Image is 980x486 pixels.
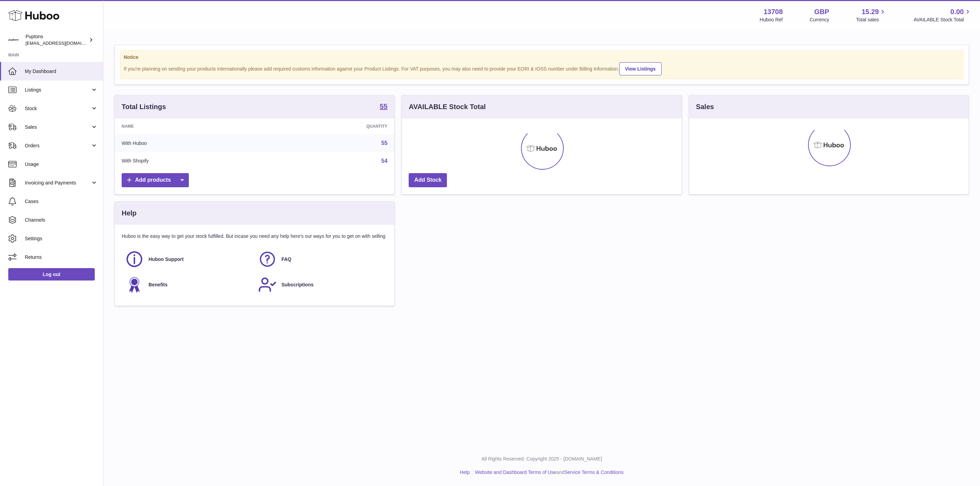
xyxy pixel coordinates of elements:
span: 0.00 [950,7,964,17]
span: Cases [25,198,98,205]
h3: Total Listings [122,102,166,112]
a: Subscriptions [258,275,384,294]
p: All Rights Reserved. Copyright 2025 - [DOMAIN_NAME] [109,456,974,462]
p: Huboo is the easy way to get your stock fulfilled. But incase you need any help here's our ways f... [122,233,387,240]
td: With Huboo [115,134,265,152]
td: With Shopify [115,152,265,170]
span: [EMAIL_ADDRESS][DOMAIN_NAME] [25,40,101,46]
a: View Listings [619,62,662,75]
strong: Notice [124,54,960,61]
a: 54 [381,158,388,164]
span: Stock [25,105,91,112]
span: 15.29 [861,7,879,17]
div: Huboo Ref [760,17,783,23]
li: and [472,469,623,476]
h3: AVAILABLE Stock Total [409,102,486,112]
div: Puptons [25,33,88,46]
div: If you're planning on sending your products internationally please add required customs informati... [124,61,960,75]
span: Channels [25,217,98,223]
span: Total sales [856,17,887,23]
a: Add products [122,173,189,187]
span: Invoicing and Payments [25,180,91,186]
h3: Help [122,209,136,218]
a: Service Terms & Conditions [564,469,624,475]
a: 55 [381,140,388,146]
div: Currency [810,17,829,23]
span: Sales [25,124,91,130]
a: 55 [380,103,387,111]
th: Name [115,118,265,134]
strong: GBP [814,7,829,17]
a: Benefits [125,275,251,294]
a: Huboo Support [125,250,251,268]
span: Huboo Support [149,256,184,263]
span: Subscriptions [282,282,314,288]
span: Settings [25,235,98,242]
span: My Dashboard [25,68,98,75]
a: Add Stock [409,173,447,187]
img: hello@puptons.com [8,35,19,45]
a: FAQ [258,250,384,268]
a: Log out [8,268,95,281]
h3: Sales [696,102,714,112]
a: Help [460,469,470,475]
span: Listings [25,87,91,93]
span: Orders [25,142,91,149]
a: Website and Dashboard Terms of Use [475,469,556,475]
strong: 13708 [764,7,783,17]
a: 0.00 AVAILABLE Stock Total [913,7,972,23]
span: FAQ [282,256,292,263]
span: AVAILABLE Stock Total [913,17,972,23]
span: Benefits [149,282,167,288]
span: Usage [25,161,98,168]
strong: 55 [380,103,387,110]
a: 15.29 Total sales [856,7,887,23]
span: Returns [25,254,98,261]
th: Quantity [265,118,394,134]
